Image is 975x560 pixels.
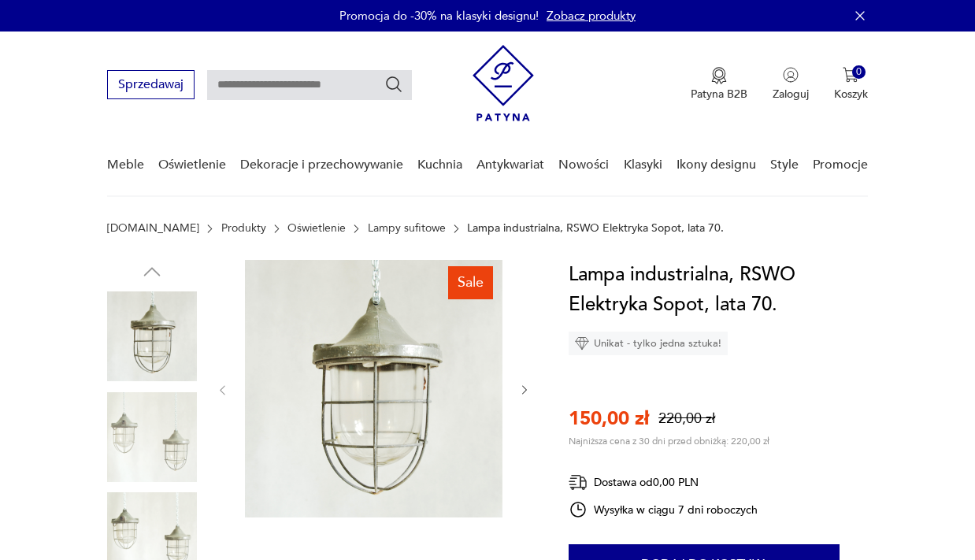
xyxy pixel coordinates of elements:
[107,135,144,195] a: Meble
[287,222,346,235] a: Oświetlenie
[448,266,493,299] div: Sale
[569,260,873,320] h1: Lampa industrialna, RSWO Elektryka Sopot, lata 70.
[658,409,715,428] p: 220,00 zł
[240,135,403,195] a: Dekoracje i przechowywanie
[107,222,199,235] a: [DOMAIN_NAME]
[843,67,858,83] img: Ikona koszyka
[783,67,799,83] img: Ikonka użytkownika
[691,87,747,102] p: Patyna B2B
[569,406,649,432] p: 150,00 zł
[384,75,403,94] button: Szukaj
[547,8,636,24] a: Zobacz produkty
[773,67,809,102] button: Zaloguj
[852,65,866,79] div: 0
[569,435,769,447] p: Najniższa cena z 30 dni przed obniżką: 220,00 zł
[107,392,197,482] img: Zdjęcie produktu Lampa industrialna, RSWO Elektryka Sopot, lata 70.
[813,135,868,195] a: Promocje
[107,291,197,381] img: Zdjęcie produktu Lampa industrialna, RSWO Elektryka Sopot, lata 70.
[467,222,724,235] p: Lampa industrialna, RSWO Elektryka Sopot, lata 70.
[368,222,446,235] a: Lampy sufitowe
[773,87,809,102] p: Zaloguj
[476,135,544,195] a: Antykwariat
[569,473,588,492] img: Ikona dostawy
[711,67,727,84] img: Ikona medalu
[417,135,462,195] a: Kuchnia
[339,8,539,24] p: Promocja do -30% na klasyki designu!
[677,135,756,195] a: Ikony designu
[834,67,868,102] button: 0Koszyk
[158,135,226,195] a: Oświetlenie
[691,67,747,102] a: Ikona medaluPatyna B2B
[245,260,502,517] img: Zdjęcie produktu Lampa industrialna, RSWO Elektryka Sopot, lata 70.
[107,70,195,99] button: Sprzedawaj
[569,332,728,355] div: Unikat - tylko jedna sztuka!
[107,80,195,91] a: Sprzedawaj
[575,336,589,350] img: Ikona diamentu
[473,45,534,121] img: Patyna - sklep z meblami i dekoracjami vintage
[558,135,609,195] a: Nowości
[221,222,266,235] a: Produkty
[691,67,747,102] button: Patyna B2B
[569,500,758,519] div: Wysyłka w ciągu 7 dni roboczych
[834,87,868,102] p: Koszyk
[624,135,662,195] a: Klasyki
[770,135,799,195] a: Style
[569,473,758,492] div: Dostawa od 0,00 PLN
